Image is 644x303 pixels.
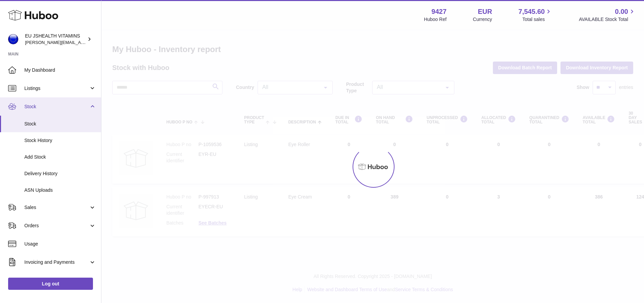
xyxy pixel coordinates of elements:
[24,67,96,73] span: My Dashboard
[579,16,636,23] span: AVAILABLE Stock Total
[8,34,18,44] img: laura@jessicasepel.com
[24,154,96,160] span: Add Stock
[24,170,96,177] span: Delivery History
[25,33,86,46] div: EU JSHEALTH VITAMINS
[522,16,552,23] span: Total sales
[478,7,492,16] strong: EUR
[24,204,89,211] span: Sales
[24,259,89,265] span: Invoicing and Payments
[519,7,553,23] a: 7,545.60 Total sales
[8,278,93,290] a: Log out
[579,7,636,23] a: 0.00 AVAILABLE Stock Total
[24,137,96,144] span: Stock History
[615,7,628,16] span: 0.00
[24,223,89,229] span: Orders
[424,16,447,23] div: Huboo Ref
[24,121,96,127] span: Stock
[431,7,447,16] strong: 9427
[24,241,96,247] span: Usage
[24,103,89,110] span: Stock
[519,7,545,16] span: 7,545.60
[24,85,89,92] span: Listings
[24,187,96,193] span: ASN Uploads
[25,40,136,45] span: [PERSON_NAME][EMAIL_ADDRESS][DOMAIN_NAME]
[473,16,492,23] div: Currency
